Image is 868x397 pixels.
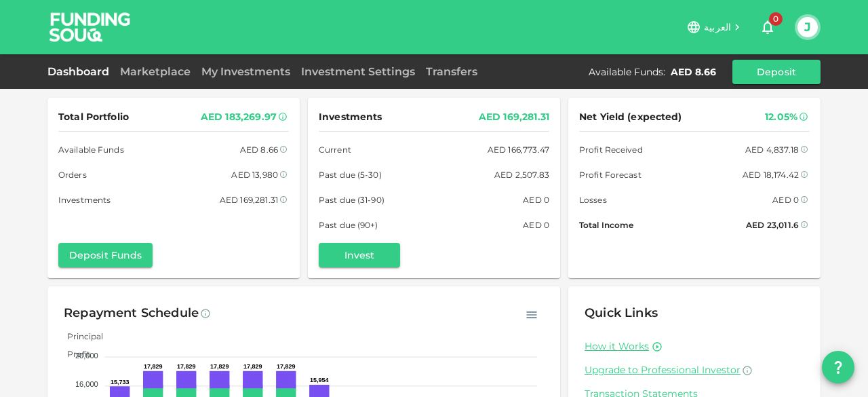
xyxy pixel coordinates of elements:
[58,109,129,126] span: Total Portfolio
[494,168,549,182] div: AED 2,507.83
[479,109,549,126] div: AED 169,281.31
[743,168,799,182] div: AED 18,174.42
[319,193,384,207] span: Past due (31-90)
[57,349,90,359] span: Profit
[319,243,400,267] button: Invest
[319,109,382,126] span: Investments
[732,60,821,84] button: Deposit
[579,193,607,207] span: Losses
[579,168,642,182] span: Profit Forecast
[765,109,797,126] div: 12.05%
[769,12,783,26] span: 0
[754,14,781,41] button: 0
[745,143,799,157] div: AED 4,837.18
[420,65,483,78] a: Transfers
[671,65,716,79] div: AED 8.66
[240,143,278,157] div: AED 8.66
[585,364,741,376] span: Upgrade to Professional Investor
[58,193,111,207] span: Investments
[196,65,296,78] a: My Investments
[488,143,549,157] div: AED 166,773.47
[75,380,98,388] tspan: 16,000
[579,218,633,232] span: Total Income
[115,65,196,78] a: Marketplace
[822,351,854,383] button: question
[319,168,382,182] span: Past due (5-30)
[47,65,115,78] a: Dashboard
[746,218,799,232] div: AED 23,011.6
[201,109,277,126] div: AED 183,269.97
[589,65,665,79] div: Available Funds :
[220,193,278,207] div: AED 169,281.31
[579,143,643,157] span: Profit Received
[319,143,351,157] span: Current
[704,21,731,33] span: العربية
[523,218,549,232] div: AED 0
[797,17,818,37] button: J
[58,143,124,157] span: Available Funds
[64,303,199,324] div: Repayment Schedule
[296,65,420,78] a: Investment Settings
[585,305,658,320] span: Quick Links
[585,340,649,353] a: How it Works
[319,218,378,232] span: Past due (90+)
[58,243,153,267] button: Deposit Funds
[58,168,87,182] span: Orders
[579,109,682,126] span: Net Yield (expected)
[57,331,103,341] span: Principal
[585,364,804,377] a: Upgrade to Professional Investor
[75,352,98,360] tspan: 20,000
[231,168,278,182] div: AED 13,980
[772,193,799,207] div: AED 0
[523,193,549,207] div: AED 0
